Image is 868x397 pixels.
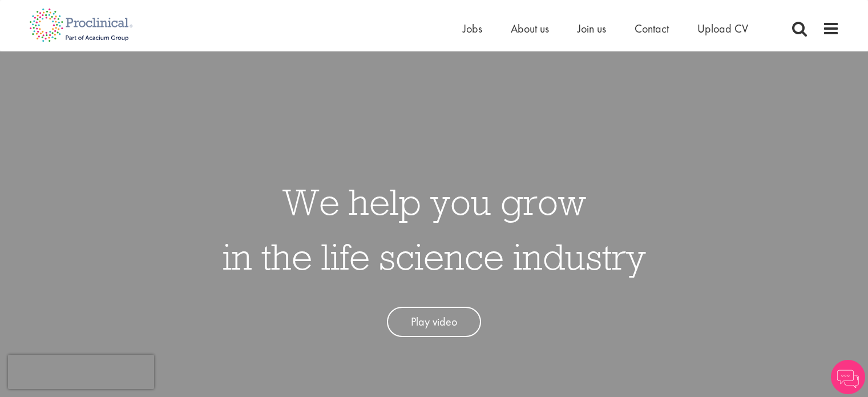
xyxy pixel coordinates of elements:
[387,307,481,337] a: Play video
[578,21,606,36] a: Join us
[635,21,669,36] a: Contact
[223,174,646,284] h1: We help you grow in the life science industry
[463,21,482,36] a: Jobs
[697,21,748,36] a: Upload CV
[511,21,549,36] a: About us
[831,360,865,394] img: Chatbot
